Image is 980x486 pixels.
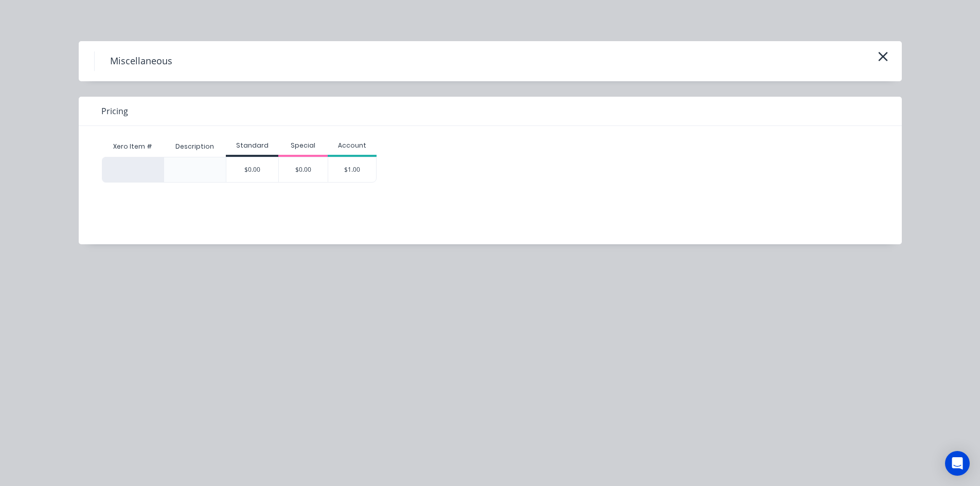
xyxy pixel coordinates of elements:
div: Special [278,141,328,150]
div: $0.00 [226,157,278,182]
div: Standard [226,141,278,150]
div: Description [167,134,222,159]
h4: Miscellaneous [94,51,188,71]
div: $1.00 [328,157,377,182]
span: Pricing [101,105,128,117]
div: Xero Item # [102,136,164,157]
div: Open Intercom Messenger [945,451,970,476]
div: $0.00 [279,157,328,182]
div: Account [328,141,377,150]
